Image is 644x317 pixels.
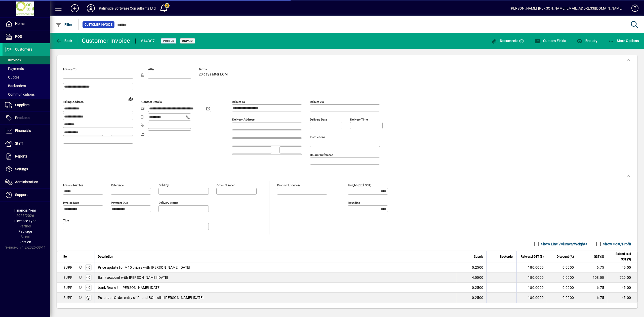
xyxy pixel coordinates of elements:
span: Bank account with [PERSON_NAME] [DATE] [98,275,168,280]
mat-label: Title [63,219,69,222]
td: 6.75 [577,283,607,293]
div: 180.0000 [520,265,544,270]
div: 180.0000 [520,275,544,280]
a: Home [3,18,50,30]
span: Products [15,116,29,120]
td: 720.00 [607,272,637,283]
a: Communications [3,90,50,99]
mat-label: Deliver To [232,100,245,104]
div: Customer Invoice [82,37,130,45]
span: Backorder [500,254,513,259]
span: Unpaid [182,39,193,43]
td: 0.0000 [547,283,577,293]
span: Home [15,22,24,26]
mat-label: Sold by [159,183,169,187]
a: Settings [3,163,50,176]
td: 108.00 [577,272,607,283]
button: Documents (0) [490,36,525,45]
span: Filter [56,23,72,27]
span: 0.2500 [472,265,484,270]
span: 4.0000 [472,275,484,280]
mat-label: Order number [217,183,235,187]
span: POS [15,34,22,38]
div: #14307 [141,37,155,45]
span: Package [18,229,32,233]
mat-label: Reference [111,183,124,187]
span: Enquiry [577,39,597,43]
a: Invoices [3,56,50,64]
mat-label: Invoice date [63,201,79,205]
span: Item [63,254,69,259]
mat-label: Rounding [348,201,360,205]
a: Knowledge Base [628,1,638,17]
span: Staff [15,141,23,145]
mat-label: Freight (excl GST) [348,183,371,187]
a: Quotes [3,73,50,82]
button: Back [54,36,74,45]
span: Posted [163,39,174,43]
span: Customers [15,47,32,51]
a: Backorders [3,82,50,90]
div: SUPP [63,295,72,300]
mat-label: Deliver via [310,100,324,104]
span: Christchurch [77,295,83,300]
span: Settings [15,167,28,171]
td: 0.0000 [547,293,577,303]
div: SUPP [63,265,72,270]
mat-label: Instructions [310,135,325,139]
span: Christchurch [77,265,83,270]
button: Custom Fields [533,36,568,45]
mat-label: Delivery date [310,118,327,121]
button: Filter [54,20,74,29]
span: Description [98,254,113,259]
td: 45.00 [607,283,637,293]
app-page-header-button: Back [50,36,78,45]
span: Christchurch [77,275,83,280]
span: Back [56,39,72,43]
a: Suppliers [3,99,50,111]
span: Customer Invoice [85,22,112,27]
span: Backorders [5,84,26,88]
a: Products [3,112,50,124]
span: More Options [608,39,639,43]
a: Support [3,189,50,201]
div: 180.0000 [520,295,544,300]
span: 0.2500 [472,295,484,300]
mat-label: Invoice To [63,67,76,71]
span: Purchase Order entry of PI and BOL with [PERSON_NAME] [DATE] [98,295,204,300]
a: Staff [3,137,50,150]
span: Documents (0) [491,39,524,43]
span: Quotes [5,75,19,79]
a: View on map [127,95,135,103]
span: Communications [5,92,35,96]
a: Payments [3,64,50,73]
span: Extend excl GST ($) [610,251,631,262]
div: 180.0000 [520,285,544,290]
span: Reports [15,154,27,158]
span: Financials [15,129,31,133]
span: bank Rec with [PERSON_NAME] [DATE] [98,285,161,290]
div: Palmside Software Consultants Ltd [99,4,156,12]
span: Christchurch [77,285,83,290]
mat-label: Courier Reference [310,153,333,157]
span: Rate excl GST ($) [521,254,544,259]
button: More Options [607,36,640,45]
span: 0.2500 [472,285,484,290]
a: Reports [3,150,50,163]
span: Terms [199,68,229,71]
div: SUPP [63,285,72,290]
mat-label: Delivery time [350,118,368,121]
label: Show Line Volumes/Weights [540,242,587,247]
a: Administration [3,176,50,188]
span: Licensee Type [14,219,36,223]
button: Enquiry [575,36,599,45]
button: Profile [83,4,99,13]
span: Custom Fields [535,39,566,43]
td: 0.0000 [547,272,577,283]
span: Financial Year [14,208,36,212]
span: 20 days after EOM [199,72,228,76]
span: Suppliers [15,103,29,107]
mat-label: Delivery status [159,201,178,205]
span: Payments [5,67,24,71]
a: Financials [3,125,50,137]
